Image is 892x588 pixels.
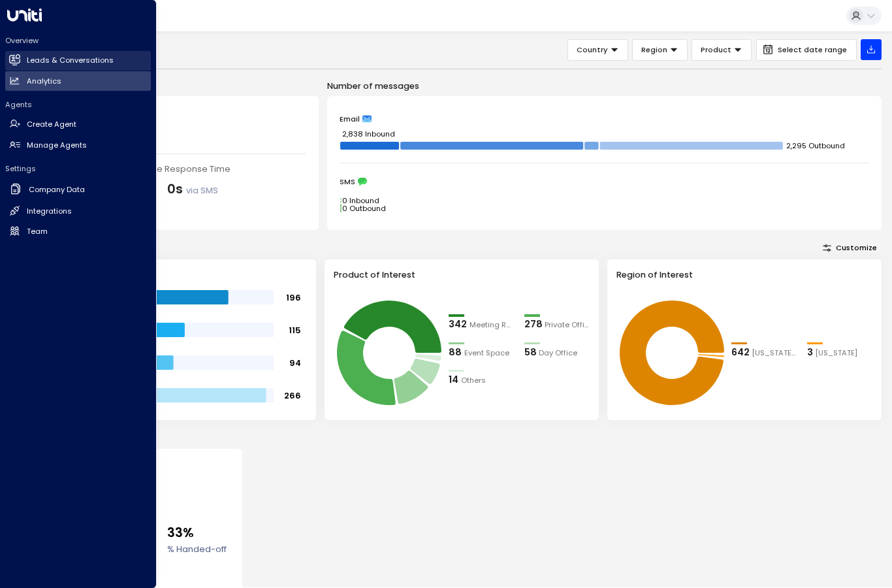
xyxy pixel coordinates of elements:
[340,177,868,186] div: SMS
[5,99,151,110] h2: Agents
[567,39,628,61] button: Country
[449,373,458,387] div: 14
[27,140,87,151] h2: Manage Agents
[756,39,857,61] button: Select date range
[818,240,882,255] button: Customize
[340,114,360,123] span: Email
[545,319,589,331] span: Private Office
[539,348,577,359] span: Day Office
[167,524,227,543] span: 33%
[577,44,608,56] span: Country
[289,324,301,335] tspan: 115
[449,318,467,332] div: 342
[167,180,218,199] div: 0s
[5,179,151,201] a: Company Data
[470,319,514,331] span: Meeting Room
[815,348,857,359] span: New York
[524,318,590,332] div: 278Private Office
[54,109,306,122] div: Number of Inquiries
[449,346,462,360] div: 88
[807,346,813,360] div: 3
[42,80,319,92] p: Engagement Metrics
[449,373,514,387] div: 14Others
[42,431,882,443] p: Conversion Metrics
[524,346,537,360] div: 58
[641,44,667,56] span: Region
[54,163,306,175] div: [PERSON_NAME] Average Response Time
[731,346,797,360] div: 642New York City
[27,206,72,217] h2: Integrations
[692,39,752,61] button: Product
[786,140,845,151] tspan: 2,295 Outbound
[5,201,151,221] a: Integrations
[632,39,688,61] button: Region
[5,71,151,91] a: Analytics
[464,348,509,359] span: Event Space
[286,291,301,302] tspan: 196
[5,135,151,155] a: Manage Agents
[342,129,395,139] tspan: 2,838 Inbound
[5,35,151,46] h2: Overview
[5,163,151,174] h2: Settings
[284,389,301,400] tspan: 266
[5,221,151,241] a: Team
[731,346,750,360] div: 642
[289,357,301,368] tspan: 94
[167,543,227,555] label: % Handed-off
[5,115,151,135] a: Create Agent
[449,346,514,360] div: 88Event Space
[29,184,85,195] h2: Company Data
[5,51,151,71] a: Leads & Conversations
[701,44,731,56] span: Product
[752,348,796,359] span: New York City
[524,318,543,332] div: 278
[449,318,514,332] div: 342Meeting Room
[342,203,386,214] tspan: 0 Outbound
[27,55,114,66] h2: Leads & Conversations
[327,80,882,92] p: Number of messages
[51,269,306,281] h3: Range of Team Size
[342,195,379,206] tspan: 0 Inbound
[524,346,590,360] div: 58Day Office
[27,226,48,237] h2: Team
[27,76,61,87] h2: Analytics
[807,346,872,360] div: 3New York
[461,375,486,386] span: Others
[186,185,218,196] span: via SMS
[27,119,76,130] h2: Create Agent
[616,269,872,281] h3: Region of Interest
[778,46,847,54] span: Select date range
[334,269,589,281] h3: Product of Interest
